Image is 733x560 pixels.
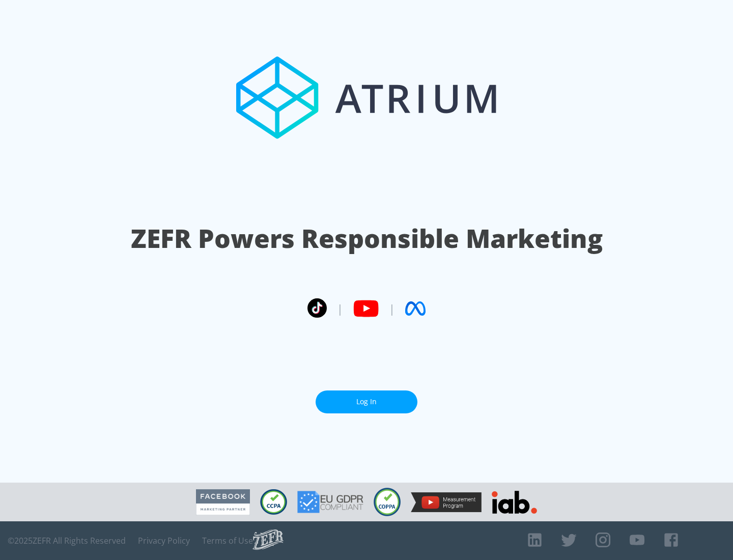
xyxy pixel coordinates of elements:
img: GDPR Compliant [297,491,363,513]
img: YouTube Measurement Program [411,492,482,512]
img: IAB [492,491,537,514]
h1: ZEFR Powers Responsible Marketing [131,221,603,256]
img: COPPA Compliant [374,488,401,516]
a: Log In [316,390,417,413]
span: | [337,301,343,316]
img: Facebook Marketing Partner [196,489,250,515]
span: | [389,301,395,316]
a: Privacy Policy [138,536,190,546]
span: © 2025 ZEFR All Rights Reserved [8,536,126,546]
a: Terms of Use [202,536,253,546]
img: CCPA Compliant [260,489,287,515]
